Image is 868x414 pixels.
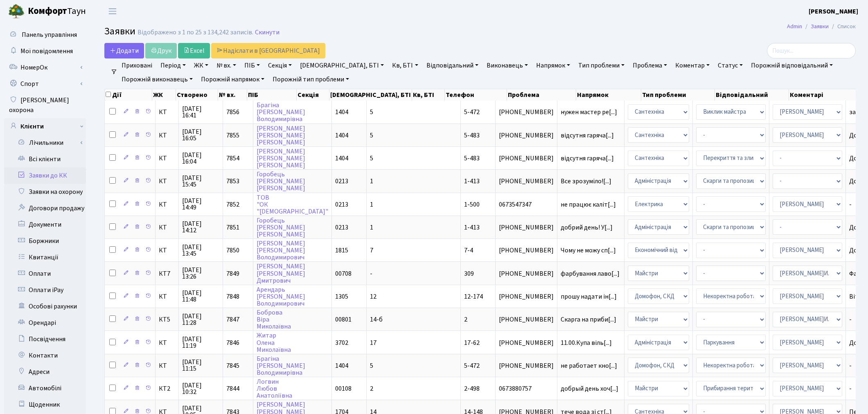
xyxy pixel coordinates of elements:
span: КТ [159,362,175,369]
a: Клієнти [4,118,86,135]
th: Відповідальний [715,89,789,101]
span: 17-62 [464,338,480,347]
span: [DATE] 16:05 [182,128,219,142]
span: 1-500 [464,200,480,209]
a: Excel [178,43,210,59]
a: Статус [715,59,746,72]
span: [PHONE_NUMBER] [499,109,554,115]
a: Оплати [4,265,86,282]
span: 00108 [335,384,352,393]
span: 5 [370,361,373,370]
th: Коментарі [789,89,859,101]
span: нужен мастер ре[...] [561,108,617,117]
a: Посвідчення [4,331,86,347]
th: Дії [105,89,152,101]
span: Мої повідомлення [20,47,73,56]
span: [DATE] 11:19 [182,336,219,349]
span: 5-483 [464,154,480,163]
span: КТ [159,201,175,208]
span: 5 [370,108,373,117]
a: [PERSON_NAME][PERSON_NAME][PERSON_NAME] [257,147,305,170]
a: Адреси [4,364,86,380]
span: 00708 [335,269,352,278]
span: Панель управління [22,30,77,39]
span: Таун [28,4,86,18]
span: 7850 [226,246,239,255]
span: [DATE] 14:12 [182,220,219,234]
span: [DATE] 14:49 [182,198,219,211]
span: 0213 [335,223,348,232]
span: 7854 [226,154,239,163]
a: Порожній відповідальний [748,59,836,72]
span: відсутня гаряча[...] [561,154,614,163]
span: 1 [370,200,373,209]
span: [DATE] 10:32 [182,382,219,395]
th: [DEMOGRAPHIC_DATA], БТІ [329,89,412,101]
a: Горобець[PERSON_NAME][PERSON_NAME] [257,170,305,193]
a: [PERSON_NAME][PERSON_NAME][PERSON_NAME] [257,124,305,147]
span: [PHONE_NUMBER] [499,155,554,162]
a: Автомобілі [4,380,86,396]
th: Тип проблеми [641,89,715,101]
th: Кв, БТІ [412,89,445,101]
span: [DATE] 11:48 [182,290,219,303]
span: 7849 [226,269,239,278]
a: Порожній тип проблеми [269,72,352,86]
a: Відповідальний [423,59,482,72]
span: 7844 [226,384,239,393]
a: БоброваВіраМиколаївна [257,308,291,331]
span: 2 [464,315,467,324]
span: добрый день хоч[...] [561,384,618,393]
nav: breadcrumb [775,18,868,35]
span: [PHONE_NUMBER] [499,340,554,346]
img: logo.png [8,3,25,20]
span: 7-4 [464,246,473,255]
th: Проблема [507,89,576,101]
span: 0213 [335,200,348,209]
a: Секція [265,59,295,72]
span: КТ [159,224,175,231]
span: [PHONE_NUMBER] [499,178,554,184]
span: 7848 [226,292,239,301]
span: 7855 [226,131,239,140]
span: [DATE] 13:45 [182,244,219,257]
a: ЛогвинЛюбовАнатоліївна [257,377,292,400]
a: Заявки на охорону [4,184,86,200]
span: 7 [370,246,373,255]
span: фарбування лаво[...] [561,269,620,278]
span: 7846 [226,338,239,347]
a: [PERSON_NAME][PERSON_NAME]Дмитрович [257,262,305,285]
a: Всі клієнти [4,151,86,167]
th: Створено [176,89,218,101]
th: ПІБ [247,89,297,101]
span: [PHONE_NUMBER] [499,362,554,369]
span: КТ [159,293,175,300]
span: 1-413 [464,177,480,186]
th: ЖК [152,89,176,101]
th: № вх. [218,89,247,101]
a: Admin [787,22,802,31]
span: 2-498 [464,384,480,393]
span: 7847 [226,315,239,324]
span: 3702 [335,338,348,347]
a: НомерОк [4,59,86,76]
span: [DATE] 16:41 [182,106,219,119]
span: 1404 [335,131,348,140]
a: [PERSON_NAME] охорона [4,92,86,118]
a: Проблема [629,59,670,72]
a: Квитанції [4,249,86,265]
a: [PERSON_NAME] [809,7,858,16]
a: Заявки [811,22,829,31]
a: Коментар [672,59,713,72]
span: 309 [464,269,474,278]
span: прошу надати ін[...] [561,292,617,301]
span: 5-472 [464,108,480,117]
a: Горобець[PERSON_NAME][PERSON_NAME] [257,216,305,239]
span: Додати [110,46,139,55]
span: КТ7 [159,270,175,277]
span: [PHONE_NUMBER] [499,132,554,139]
span: [PHONE_NUMBER] [499,224,554,231]
a: Оплати iPay [4,282,86,298]
a: Арендарь[PERSON_NAME]Володимирович [257,285,305,308]
span: 2 [370,384,373,393]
